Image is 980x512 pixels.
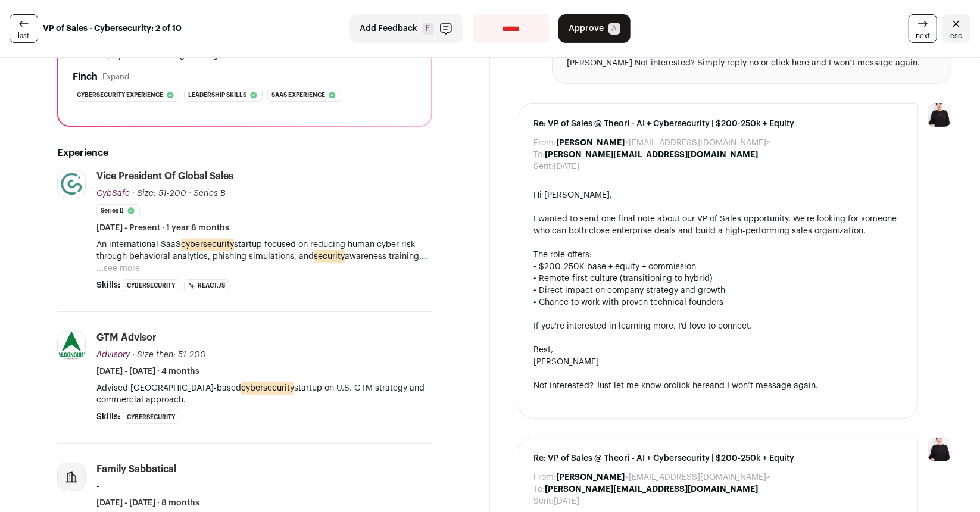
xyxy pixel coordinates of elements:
b: [PERSON_NAME][EMAIL_ADDRESS][DOMAIN_NAME] [545,151,758,159]
mark: cybersecurity [241,382,294,395]
span: Approve [569,23,604,35]
dt: To: [533,483,545,495]
span: Saas experience [271,89,325,101]
div: [PERSON_NAME] [533,356,903,368]
div: Hi [PERSON_NAME], [533,189,903,201]
h2: Experience [57,146,432,160]
img: 9240684-medium_jpg [928,438,951,461]
div: GTM Advisor [96,331,157,344]
div: • Direct impact on company strategy and growth [533,285,903,296]
dt: Sent: [533,495,554,507]
img: 9240684-medium_jpg [928,103,951,127]
span: CybSafe [96,189,130,198]
p: Advised [GEOGRAPHIC_DATA]-based startup on U.S. GTM strategy and commercial approach. [96,382,432,406]
span: Skills: [96,279,120,291]
img: company-logo-placeholder-414d4e2ec0e2ddebbe968bf319fdfe5acfe0c9b87f798d344e800bc9a89632a0.png [58,463,85,491]
span: Advisory [96,351,130,359]
div: • Chance to work with proven technical founders [533,296,903,308]
dd: <[EMAIL_ADDRESS][DOMAIN_NAME]> [556,137,770,149]
span: - [96,482,99,491]
span: Leadership skills [188,89,246,101]
span: A [608,23,620,35]
div: I wanted to send one final note about our VP of Sales opportunity. We're looking for someone who ... [533,213,903,237]
dt: To: [533,149,545,161]
span: last [18,31,30,40]
span: [DATE] - [DATE] · 8 months [96,497,199,509]
span: next [916,31,930,40]
img: bf8cbfa3e97e25531e69af2d572fc45eda2b71238265de844090ee3fbc474dbf.png [58,170,85,198]
span: Series B [193,189,226,198]
span: · Size: 51-200 [132,189,186,198]
a: Close [942,14,970,43]
li: Series B [96,204,140,217]
dt: From: [533,472,556,483]
span: [DATE] - Present · 1 year 8 months [96,222,229,234]
li: Cybersecurity [123,279,179,292]
span: esc [950,31,962,40]
mark: security [314,250,345,263]
button: ...see more [96,263,140,274]
span: F [422,23,434,35]
span: Skills: [96,411,120,423]
span: Re: VP of Sales @ Theori - AI + Cybersecurity | $200-250k + Equity [533,452,903,464]
div: Vice President of Global Sales [96,170,233,183]
a: next [909,14,937,43]
a: last [10,14,38,43]
div: • $200-250K base + equity + commission [533,261,903,273]
dd: <[EMAIL_ADDRESS][DOMAIN_NAME]> [556,472,770,483]
a: click here [672,382,710,390]
div: The role offers: [533,249,903,261]
img: ddd06824cee44963aac611af79a6ccab49efd61c03a83765f20adb52a8335a53.png [58,330,85,361]
span: · [189,188,191,199]
div: • Remote-first culture (transitioning to hybrid) [533,273,903,285]
span: Cybersecurity experience [77,89,163,101]
li: React.js [184,279,229,292]
strong: VP of Sales - Cybersecurity: 2 of 10 [43,23,182,35]
dd: [DATE] [554,161,579,173]
dt: Sent: [533,161,554,173]
li: Cybersecurity [123,411,179,424]
b: [PERSON_NAME] [556,139,625,147]
dd: [DATE] [554,495,579,507]
dt: From: [533,137,556,149]
div: Best, [533,344,903,356]
button: Add Feedback F [349,14,463,43]
p: An international SaaS startup focused on reducing human cyber risk through behavioral analytics, ... [96,239,432,263]
b: [PERSON_NAME] [556,473,625,482]
h2: Finch [73,70,98,84]
span: [DATE] - [DATE] · 4 months [96,366,199,377]
div: If you're interested in learning more, I'd love to connect. [533,320,903,332]
span: Add Feedback [360,23,417,35]
span: · Size then: 51-200 [132,351,206,359]
div: Family Sabbatical [96,463,176,476]
b: [PERSON_NAME][EMAIL_ADDRESS][DOMAIN_NAME] [545,485,758,494]
button: Approve A [558,14,631,43]
span: Re: VP of Sales @ Theori - AI + Cybersecurity | $200-250k + Equity [533,118,903,130]
mark: cybersecurity [181,238,234,251]
button: Expand [102,72,129,82]
div: Not interested? Just let me know or and I won’t message again. [533,380,903,392]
